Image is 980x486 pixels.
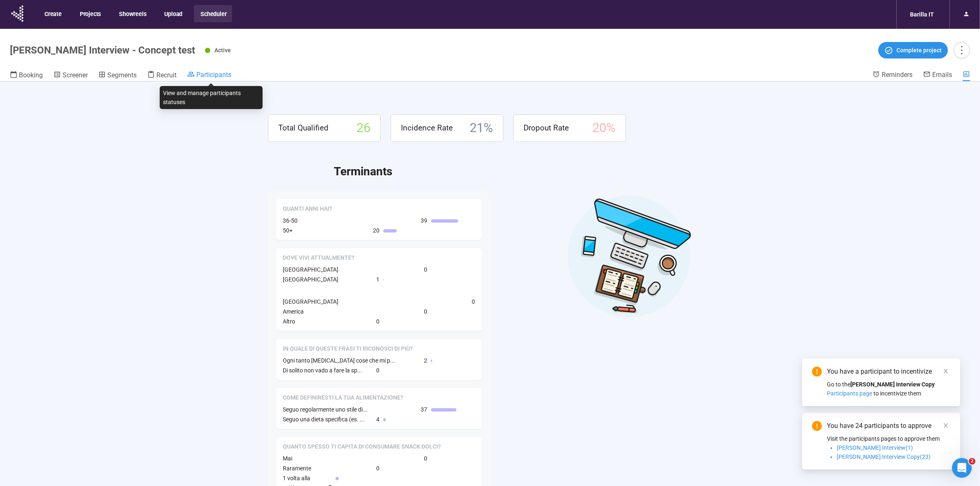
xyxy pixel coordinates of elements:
[812,367,822,377] span: exclamation-circle
[356,118,370,138] span: 26
[837,453,931,460] span: [PERSON_NAME] Interview Copy(23)
[470,118,493,138] span: 21 %
[98,70,137,81] a: Segments
[283,266,338,273] span: [GEOGRAPHIC_DATA]
[283,298,338,305] span: [GEOGRAPHIC_DATA]
[827,367,950,377] div: You have a participant to incentivize
[943,423,949,428] span: close
[932,71,952,79] span: Emails
[827,421,950,431] div: You have 24 participants to approve
[377,366,380,375] span: 0
[112,5,152,22] button: Showreels
[54,70,88,81] a: Screener
[283,465,311,472] span: Raramente
[896,46,942,55] span: Complete project
[283,394,403,402] span: Come definiresti la tua alimentazione?
[592,118,616,138] span: 20 %
[194,5,232,22] button: Scheduler
[923,70,952,80] a: Emails
[421,216,428,225] span: 39
[283,308,304,315] span: America
[424,356,428,365] span: 2
[882,71,912,79] span: Reminders
[956,44,967,56] span: more
[401,122,453,134] span: Incidence Rate
[827,390,872,397] span: Participants page
[156,71,177,79] span: Recruit
[524,122,569,134] span: Dropout Rate
[873,70,912,80] a: Reminders
[283,254,354,262] span: Dove vivi attualmente?
[107,71,137,79] span: Segments
[283,367,362,374] span: Di solito non vado a fare la sp...
[147,70,177,81] a: Recruit
[19,71,43,79] span: Booking
[421,405,428,414] span: 37
[160,86,263,109] div: View and manage participants statuses
[424,454,428,463] span: 0
[214,47,231,53] span: Active
[952,458,972,478] iframe: Intercom live chat
[283,217,298,224] span: 36-50
[283,276,338,283] span: [GEOGRAPHIC_DATA]
[283,455,292,462] span: Mai
[377,317,380,326] span: 0
[472,297,475,306] span: 0
[377,415,380,424] span: 4
[878,42,948,58] button: Complete project
[283,318,295,325] span: Altro
[943,368,949,374] span: close
[424,265,428,274] span: 0
[283,357,395,364] span: Ogni tanto [MEDICAL_DATA] cose che mi p...
[196,71,231,79] span: Participants
[283,227,293,234] span: 50+
[73,5,107,22] button: Projects
[283,205,332,213] span: Quanti anni hai?
[424,307,428,316] span: 0
[283,443,441,451] span: Quanto spesso ti capita di consumare snack dolci?
[837,444,913,451] span: [PERSON_NAME] Interview(1)
[850,381,935,388] strong: [PERSON_NAME] Interview Copy
[283,406,368,413] span: Seguo regolarmente uno stile di...
[278,122,328,134] span: Total Qualified
[827,380,950,398] div: Go to the to incentivize them
[10,70,43,81] a: Booking
[283,345,413,353] span: In quale di queste frasi ti riconosci di più?
[10,44,195,56] h1: [PERSON_NAME] Interview - Concept test
[377,275,380,284] span: 1
[905,7,939,22] div: Barilla IT
[827,434,950,443] p: Visit the participants pages to approve them
[187,70,231,80] a: Participants
[158,5,188,22] button: Upload
[567,194,691,318] img: Desktop work notes
[373,226,380,235] span: 20
[812,421,822,431] span: exclamation-circle
[38,5,68,22] button: Create
[954,42,970,58] button: more
[63,71,88,79] span: Screener
[334,163,712,181] h2: Terminants
[377,464,380,473] span: 0
[969,458,975,465] span: 2
[283,416,365,423] span: Seguo una dieta specifica (es. ...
